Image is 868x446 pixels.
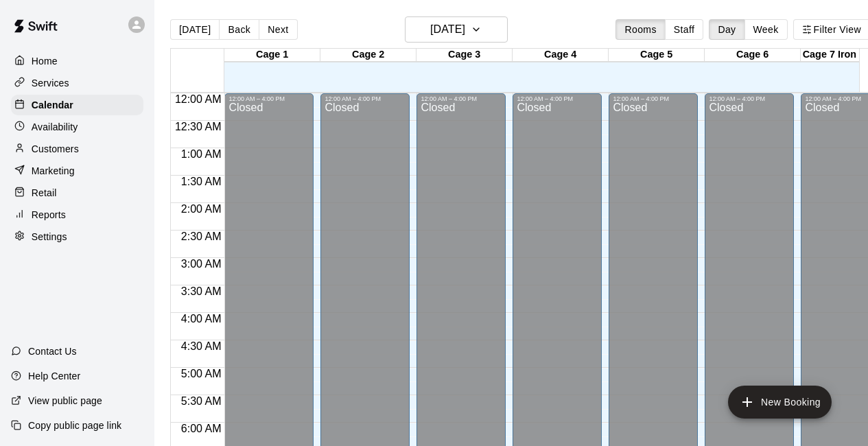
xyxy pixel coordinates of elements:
button: Next [259,19,297,40]
button: Week [744,19,788,40]
p: Customers [32,142,79,156]
div: 12:00 AM – 4:00 PM [709,95,790,102]
span: 3:00 AM [178,258,225,270]
div: 12:00 AM – 4:00 PM [421,95,502,102]
h6: [DATE] [430,20,465,39]
span: 6:00 AM [178,423,225,434]
a: Marketing [11,161,143,181]
div: Cage 4 [513,49,609,62]
a: Reports [11,204,143,225]
span: 4:30 AM [178,340,225,352]
p: Calendar [32,98,73,112]
div: 12:00 AM – 4:00 PM [228,95,309,102]
p: Settings [32,230,67,244]
button: add [728,386,832,419]
button: Rooms [615,19,665,40]
a: Availability [11,117,143,137]
span: 12:30 AM [172,121,225,132]
p: Availability [32,120,78,134]
div: 12:00 AM – 4:00 PM [325,95,406,102]
p: Copy public page link [28,419,121,432]
p: Reports [32,208,66,222]
p: Marketing [32,164,75,178]
div: Cage 5 [609,49,705,62]
button: Staff [665,19,704,40]
span: 4:00 AM [178,313,225,325]
div: Cage 2 [320,49,417,62]
span: 1:30 AM [178,176,225,187]
p: Home [32,54,58,68]
button: [DATE] [405,16,508,43]
span: 12:00 AM [172,93,225,105]
button: [DATE] [170,19,220,40]
span: 2:30 AM [178,231,225,242]
a: Customers [11,139,143,159]
div: Cage 3 [417,49,513,62]
button: Back [219,19,259,40]
span: 5:30 AM [178,395,225,407]
a: Services [11,73,143,93]
span: 3:30 AM [178,285,225,297]
span: 1:00 AM [178,148,225,160]
p: Services [32,76,69,90]
a: Calendar [11,95,143,115]
span: 5:00 AM [178,368,225,379]
button: Day [709,19,744,40]
p: View public page [28,394,102,408]
a: Home [11,51,143,71]
div: Cage 1 [224,49,320,62]
p: Help Center [28,369,80,383]
a: Retail [11,183,143,203]
p: Retail [32,186,57,200]
div: 12:00 AM – 4:00 PM [517,95,598,102]
div: Cage 6 [705,49,801,62]
p: Contact Us [28,344,77,358]
span: 2:00 AM [178,203,225,215]
div: 12:00 AM – 4:00 PM [613,95,694,102]
a: Settings [11,226,143,247]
